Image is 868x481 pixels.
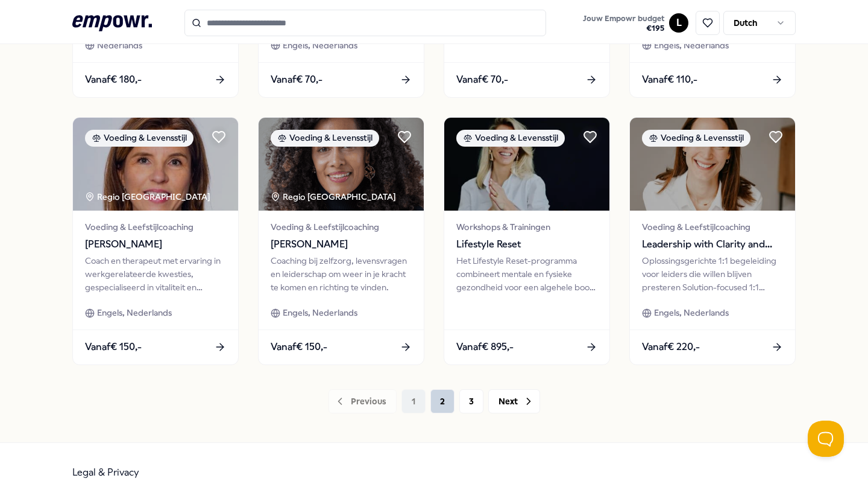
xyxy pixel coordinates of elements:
button: 3 [459,389,483,413]
a: package imageVoeding & LevensstijlRegio [GEOGRAPHIC_DATA] Voeding & Leefstijlcoaching[PERSON_NAME... [258,117,424,365]
span: Engels, Nederlands [654,39,729,52]
div: Voeding & Levensstijl [456,130,565,147]
div: Oplossingsgerichte 1:1 begeleiding voor leiders die willen blijven presteren Solution-focused 1:1... [642,254,783,295]
div: Voeding & Levensstijl [85,130,193,147]
span: Leadership with Clarity and Energy [642,237,783,252]
div: Regio [GEOGRAPHIC_DATA] [85,190,212,203]
span: [PERSON_NAME] [271,237,412,252]
span: Vanaf € 150,- [271,339,327,355]
span: Vanaf € 70,- [456,72,508,88]
div: Regio [GEOGRAPHIC_DATA] [271,190,398,203]
span: Vanaf € 180,- [85,72,142,88]
div: Voeding & Levensstijl [642,130,750,147]
span: Vanaf € 110,- [642,72,697,88]
a: Legal & Privacy [72,467,139,478]
a: package imageVoeding & LevensstijlWorkshops & TrainingenLifestyle ResetHet Lifestyle Reset-progra... [444,117,610,365]
div: Voeding & Levensstijl [271,130,379,147]
span: Workshops & Trainingen [456,220,597,234]
span: Engels, Nederlands [283,39,357,52]
span: Voeding & Leefstijlcoaching [642,220,783,234]
span: Vanaf € 150,- [85,339,142,355]
input: Search for products, categories or subcategories [184,10,546,36]
span: Vanaf € 220,- [642,339,700,355]
span: Engels, Nederlands [283,306,357,319]
a: package imageVoeding & LevensstijlRegio [GEOGRAPHIC_DATA] Voeding & Leefstijlcoaching[PERSON_NAME... [72,117,239,365]
span: Jouw Empowr budget [583,14,664,24]
img: package image [259,118,424,211]
div: Coaching bij zelfzorg, levensvragen en leiderschap om weer in je kracht te komen en richting te v... [271,254,412,295]
span: [PERSON_NAME] [85,237,226,252]
span: Nederlands [97,39,142,52]
span: Vanaf € 895,- [456,339,514,355]
iframe: Help Scout Beacon - Open [808,421,844,457]
span: Engels, Nederlands [654,306,729,319]
a: Jouw Empowr budget€195 [578,10,669,36]
span: Lifestyle Reset [456,237,597,252]
span: € 195 [583,24,664,33]
button: Next [488,389,540,413]
button: 2 [430,389,454,413]
span: Voeding & Leefstijlcoaching [271,220,412,234]
button: L [669,13,688,33]
img: package image [630,118,795,211]
span: Voeding & Leefstijlcoaching [85,220,226,234]
button: Jouw Empowr budget€195 [580,11,667,36]
span: Engels, Nederlands [97,306,172,319]
a: package imageVoeding & LevensstijlVoeding & LeefstijlcoachingLeadership with Clarity and EnergyOp... [629,117,796,365]
div: Het Lifestyle Reset-programma combineert mentale en fysieke gezondheid voor een algehele boost in... [456,254,597,295]
img: package image [73,118,238,211]
img: package image [444,118,609,211]
div: Coach en therapeut met ervaring in werkgerelateerde kwesties, gespecialiseerd in vitaliteit en vo... [85,254,226,295]
span: Vanaf € 70,- [271,72,322,88]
